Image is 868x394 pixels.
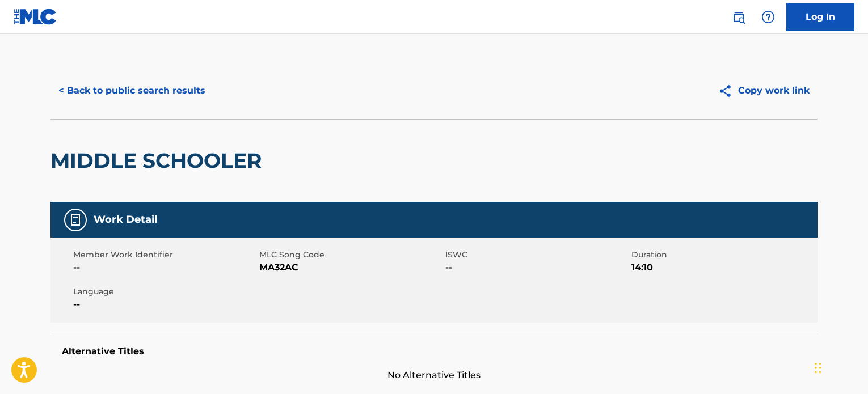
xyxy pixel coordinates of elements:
h5: Work Detail [94,213,157,226]
img: search [732,10,745,24]
a: Public Search [727,6,750,28]
span: -- [73,298,256,311]
span: -- [73,261,256,274]
span: 14:10 [631,261,815,274]
span: -- [445,261,629,274]
img: help [761,10,775,24]
span: No Alternative Titles [50,368,818,382]
button: < Back to public search results [50,77,213,105]
span: MA32AC [259,261,443,274]
h5: Alternative Titles [62,346,806,357]
span: MLC Song Code [259,249,443,261]
img: MLC Logo [14,9,57,25]
a: Log In [786,3,854,31]
span: ISWC [445,249,629,261]
img: Copy work link [718,84,738,98]
img: Work Detail [69,213,82,227]
button: Copy work link [710,77,818,105]
span: Duration [631,249,815,261]
span: Member Work Identifier [73,249,256,261]
span: Language [73,286,256,298]
div: Help [757,6,779,28]
iframe: Chat Widget [811,340,868,394]
div: Drag [815,351,821,385]
h2: MIDDLE SCHOOLER [50,148,267,173]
